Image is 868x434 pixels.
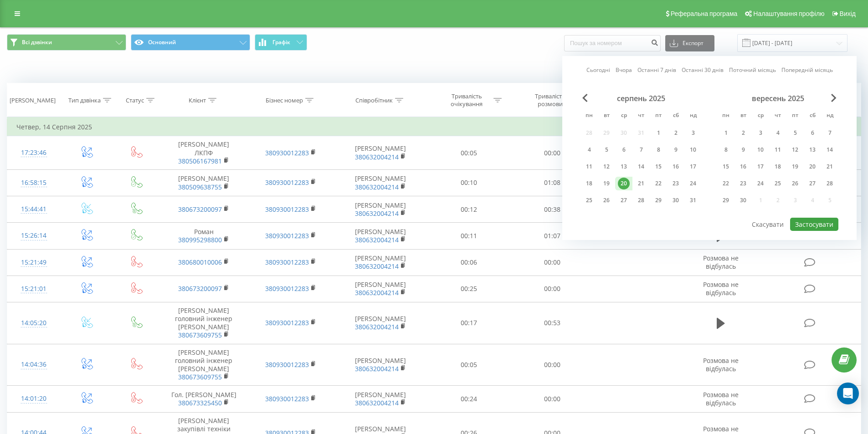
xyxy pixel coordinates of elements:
[355,183,399,191] a: 380632004214
[717,94,838,103] div: вересень 2025
[511,386,594,412] td: 00:00
[772,161,784,173] div: 18
[580,94,702,103] div: серпень 2025
[670,127,682,139] div: 2
[737,127,749,139] div: 2
[427,344,511,386] td: 00:05
[178,235,222,244] a: 380995298800
[804,160,821,174] div: сб 20 вер 2025 р.
[720,161,732,173] div: 15
[600,109,613,123] abbr: вівторок
[769,160,786,174] div: чт 18 вер 2025 р.
[601,194,612,206] div: 26
[667,126,684,140] div: сб 2 серп 2025 р.
[265,148,309,157] a: 380930012283
[601,144,612,156] div: 5
[178,157,222,165] a: 380506167981
[582,109,596,123] abbr: понеділок
[652,178,664,189] div: 22
[687,127,699,139] div: 3
[667,177,684,190] div: сб 23 серп 2025 р.
[598,177,615,190] div: вт 19 серп 2025 р.
[355,235,399,244] a: 380632004214
[511,223,594,249] td: 01:07
[781,66,833,74] a: Попередній місяць
[752,177,769,190] div: ср 24 вер 2025 р.
[789,161,801,173] div: 19
[334,344,427,386] td: [PERSON_NAME]
[355,262,399,271] a: 380632004214
[632,194,650,207] div: чт 28 серп 2025 р.
[734,160,752,174] div: вт 16 вер 2025 р.
[772,178,784,189] div: 25
[720,144,732,156] div: 8
[583,194,595,206] div: 25
[511,196,594,223] td: 00:38
[737,194,749,206] div: 30
[840,10,856,17] span: Вихід
[650,143,667,157] div: пт 8 серп 2025 р.
[355,322,399,331] a: 380632004214
[772,127,784,139] div: 4
[265,231,309,240] a: 380930012283
[526,92,575,108] div: Тривалість розмови
[632,177,650,190] div: чт 21 серп 2025 р.
[703,390,739,407] span: Розмова не відбулась
[178,373,222,381] a: 380673609755
[684,177,702,190] div: нд 24 серп 2025 р.
[632,160,650,174] div: чт 14 серп 2025 р.
[615,194,632,207] div: ср 27 серп 2025 р.
[684,143,702,157] div: нд 10 серп 2025 р.
[665,35,714,51] button: Експорт
[272,39,290,46] span: Графік
[821,143,838,157] div: нд 14 вер 2025 р.
[334,196,427,223] td: [PERSON_NAME]
[837,383,859,404] div: Open Intercom Messenger
[755,127,766,139] div: 3
[652,161,664,173] div: 15
[804,143,821,157] div: сб 13 вер 2025 р.
[806,161,818,173] div: 20
[16,356,51,373] div: 14:04:36
[670,178,682,189] div: 23
[334,276,427,302] td: [PERSON_NAME]
[615,143,632,157] div: ср 6 серп 2025 р.
[511,249,594,276] td: 00:00
[334,249,427,276] td: [PERSON_NAME]
[786,143,804,157] div: пт 12 вер 2025 р.
[734,177,752,190] div: вт 23 вер 2025 р.
[772,144,784,156] div: 11
[615,177,632,190] div: ср 20 серп 2025 р.
[616,66,632,74] a: Вчора
[806,109,819,123] abbr: субота
[583,144,595,156] div: 4
[265,360,309,369] a: 380930012283
[753,10,824,17] span: Налаштування профілю
[160,223,247,249] td: Роман
[717,126,734,140] div: пн 1 вер 2025 р.
[68,97,101,104] div: Тип дзвінка
[131,34,250,51] button: Основний
[178,205,222,214] a: 380673200097
[686,109,700,123] abbr: неділя
[635,161,647,173] div: 14
[703,254,739,271] span: Розмова не відбулась
[511,276,594,302] td: 00:00
[265,205,309,214] a: 380930012283
[637,66,676,74] a: Останні 7 днів
[178,258,222,266] a: 380680010006
[16,200,51,218] div: 15:44:41
[652,144,664,156] div: 8
[684,126,702,140] div: нд 3 серп 2025 р.
[334,136,427,170] td: [PERSON_NAME]
[786,177,804,190] div: пт 26 вер 2025 р.
[650,194,667,207] div: пт 29 серп 2025 р.
[682,66,724,74] a: Останні 30 днів
[598,143,615,157] div: вт 5 серп 2025 р.
[427,249,511,276] td: 00:06
[669,109,683,123] abbr: субота
[334,386,427,412] td: [PERSON_NAME]
[736,109,750,123] abbr: вівторок
[22,39,52,46] span: Всі дзвінки
[667,194,684,207] div: сб 30 серп 2025 р.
